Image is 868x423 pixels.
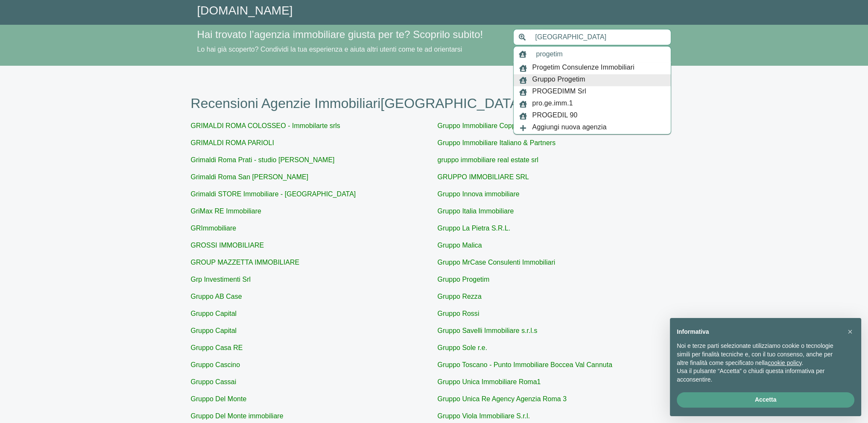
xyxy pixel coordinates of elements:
a: Gruppo Italia Immobiliare [438,207,514,215]
span: pro.ge.imm.1 [532,98,573,110]
h1: Recensioni Agenzie Immobiliari [GEOGRAPHIC_DATA] [191,95,678,111]
span: PROGEDIL 90 [532,110,578,122]
a: Gruppo Savelli Immobiliare s.r.l.s [438,327,538,334]
a: GRImmobiliare [191,225,237,232]
a: Gruppo Casa RE [191,344,243,351]
a: GROSSI IMMOBILIARE [191,242,264,249]
a: Gruppo Innova immobiliare [438,190,520,198]
a: Gruppo Del Monte [191,395,247,403]
a: Gruppo Capital [191,327,237,334]
p: Lo hai già scoperto? Condividi la tua esperienza e aiuta altri utenti come te ad orientarsi [197,44,503,55]
h4: Hai trovato l’agenzia immobiliare giusta per te? Scoprilo subito! [197,29,503,41]
a: GRIMALDI ROMA PARIOLI [191,139,274,146]
a: Gruppo La Pietra S.R.L. [438,225,511,232]
a: Grp Investimenti Srl [191,276,251,283]
a: Gruppo Cascino [191,361,240,368]
a: GRIMALDI ROMA COLOSSEO - Immobilarte srls [191,122,340,129]
a: Gruppo Viola Immobiliare S.r.l. [438,412,530,420]
a: Gruppo Toscano - Punto Immobiliare Boccea Val Cannuta [438,361,612,368]
h2: Informativa [677,328,841,335]
span: PROGEDIMM Srl [532,86,586,98]
a: gruppo immobiliare real estate srl [438,156,539,163]
span: Progetim Consulenze Immobiliari [532,62,634,74]
a: Grimaldi Roma Prati - studio [PERSON_NAME] [191,156,335,163]
a: GROUP MAZZETTA IMMOBILIARE [191,259,300,266]
a: Gruppo Progetim [438,276,490,283]
a: GriMax RE Immobiliare [191,207,261,215]
span: Aggiungi nuova agenzia [532,122,607,134]
a: Grimaldi STORE Immobiliare - [GEOGRAPHIC_DATA] [191,190,356,198]
a: Gruppo Immobiliare Italiano & Partners [438,139,556,146]
a: Gruppo Unica Immobiliare Roma1 [438,378,541,385]
a: GRUPPO IMMOBILIARE SRL [438,173,529,181]
input: Inserisci area di ricerca (Comune o Provincia) [530,29,671,45]
button: Accetta [677,392,854,408]
a: Gruppo Immobiliare Coppedè Srl [438,122,538,129]
span: × [848,327,853,336]
a: Gruppo AB Case [191,293,242,300]
p: Usa il pulsante “Accetta” o chiudi questa informativa per acconsentire. [677,367,841,384]
a: Gruppo MrCase Consulenti Immobiliari [438,259,555,266]
a: Gruppo Capital [191,310,237,317]
span: Gruppo Progetim [532,74,585,86]
a: Gruppo Rezza [438,293,482,300]
a: Gruppo Sole r.e. [438,344,488,351]
a: cookie policy - il link si apre in una nuova scheda [768,359,801,366]
a: Gruppo Rossi [438,310,479,317]
a: [DOMAIN_NAME] [197,4,293,17]
a: Gruppo Del Monte immobiliare [191,412,283,420]
a: Grimaldi Roma San [PERSON_NAME] [191,173,309,181]
p: Noi e terze parti selezionate utilizziamo cookie o tecnologie simili per finalità tecniche e, con... [677,342,841,367]
input: Inserisci nome agenzia immobiliare [531,46,671,62]
a: Gruppo Unica Re Agency Agenzia Roma 3 [438,395,567,403]
button: Chiudi questa informativa [843,325,857,338]
a: Gruppo Malica [438,242,482,249]
a: Gruppo Cassai [191,378,237,385]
